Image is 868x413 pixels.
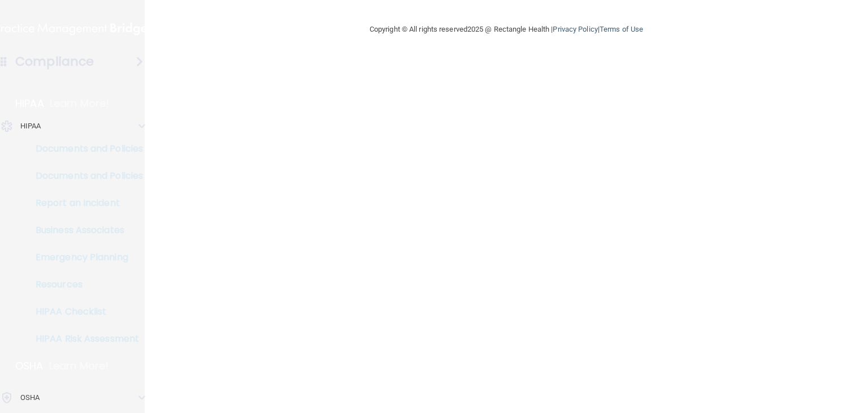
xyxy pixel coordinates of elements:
p: Learn More! [50,97,110,110]
a: Terms of Use [600,25,643,33]
p: Resources [7,279,162,290]
p: Documents and Policies [7,143,162,154]
p: OSHA [20,391,40,405]
p: Report an Incident [7,197,162,209]
p: Learn More! [49,359,109,373]
p: Emergency Planning [7,252,162,263]
p: HIPAA Risk Assessment [7,333,162,345]
p: Documents and Policies [7,170,162,182]
p: Business Associates [7,225,162,236]
p: HIPAA [15,97,44,110]
p: HIPAA [20,119,41,133]
p: OSHA [15,359,44,373]
h4: Compliance [15,54,94,70]
div: Copyright © All rights reserved 2025 @ Rectangle Health | | [300,11,713,48]
p: HIPAA Checklist [7,306,162,317]
a: Privacy Policy [553,25,597,33]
